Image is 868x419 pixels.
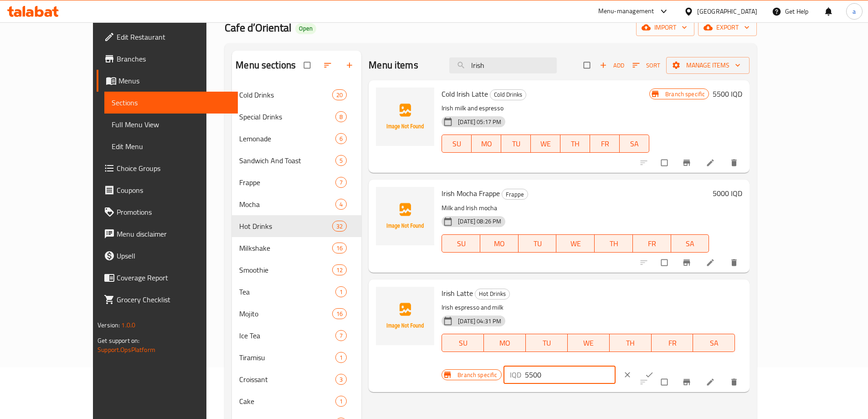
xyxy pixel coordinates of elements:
[454,118,505,126] span: [DATE] 05:17 PM
[637,237,668,250] span: FR
[104,114,238,135] a: Full Menu View
[623,137,646,150] span: SA
[636,19,694,36] button: import
[475,137,498,150] span: MO
[484,334,526,352] button: MO
[724,372,746,392] button: delete
[239,330,335,341] span: Ice Tea
[98,335,139,347] span: Get support on:
[333,244,346,253] span: 16
[239,89,332,100] span: Cold Drinks
[232,347,361,368] div: Tiramisu1
[295,25,316,32] span: Open
[335,155,347,166] div: items
[677,153,699,173] button: Branch-specific-item
[502,189,528,200] span: Frappe
[117,31,231,42] span: Edit Restaurant
[333,310,346,318] span: 16
[335,330,347,341] div: items
[522,237,553,250] span: TU
[98,319,120,331] span: Version:
[104,135,238,157] a: Edit Menu
[454,317,505,326] span: [DATE] 04:31 PM
[112,119,231,130] span: Full Menu View
[118,75,231,86] span: Menus
[677,372,699,392] button: Branch-specific-item
[594,137,616,150] span: FR
[656,373,675,391] span: Select to update
[97,289,238,310] a: Grocery Checklist
[442,186,500,200] span: Irish Mocha Frappe
[713,88,742,100] h6: 5500 IQD
[693,334,735,352] button: SA
[239,308,332,319] span: Mojito
[239,396,335,407] span: Cake
[298,57,318,74] span: Select all sections
[336,134,346,143] span: 6
[488,336,522,350] span: MO
[333,222,346,231] span: 32
[526,334,568,352] button: TU
[442,87,488,101] span: Cold Irish Latte
[333,266,346,274] span: 12
[442,302,735,313] p: Irish espresso and milk
[232,128,361,150] div: Lemonade6
[442,103,649,114] p: Irish milk and espresso
[336,288,346,296] span: 1
[598,6,654,17] div: Menu-management
[336,113,346,121] span: 8
[724,153,746,173] button: delete
[232,390,361,412] div: Cake1
[117,272,231,283] span: Coverage Report
[232,84,361,106] div: Cold Drinks20
[598,237,629,250] span: TH
[677,253,699,273] button: Branch-specific-item
[239,286,335,297] span: Tea
[239,352,335,363] div: Tiramisu
[333,91,346,99] span: 20
[117,163,231,174] span: Choice Groups
[705,22,750,33] span: export
[239,133,335,144] div: Lemonade
[597,58,627,72] button: Add
[339,55,361,75] button: Add section
[336,397,346,406] span: 1
[697,6,757,16] div: [GEOGRAPHIC_DATA]
[98,344,155,356] a: Support.OpsPlatform
[655,336,690,350] span: FR
[232,193,361,215] div: Mocha4
[613,336,648,350] span: TH
[713,187,742,200] h6: 5000 IQD
[239,374,335,385] span: Croissant
[480,234,519,253] button: MO
[698,19,757,36] button: export
[560,237,591,250] span: WE
[318,55,339,75] span: Sort sections
[633,234,671,253] button: FR
[239,177,335,188] span: Frappe
[232,368,361,390] div: Croissant3
[239,199,335,210] span: Mocha
[475,289,509,299] span: Hot Drinks
[706,378,717,387] a: Edit menu item
[97,179,238,201] a: Coupons
[446,336,480,350] span: SU
[376,88,434,146] img: Cold Irish Latte
[519,234,557,253] button: TU
[671,234,709,253] button: SA
[335,111,347,122] div: items
[97,48,238,70] a: Branches
[675,237,706,250] span: SA
[121,319,135,331] span: 1.0.0
[590,134,620,153] button: FR
[627,58,666,72] span: Sort items
[239,243,332,253] div: Milkshake
[597,58,627,72] span: Add item
[442,286,473,300] span: Irish Latte
[556,234,595,253] button: WE
[620,134,649,153] button: SA
[369,58,418,72] h2: Menu items
[335,177,347,188] div: items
